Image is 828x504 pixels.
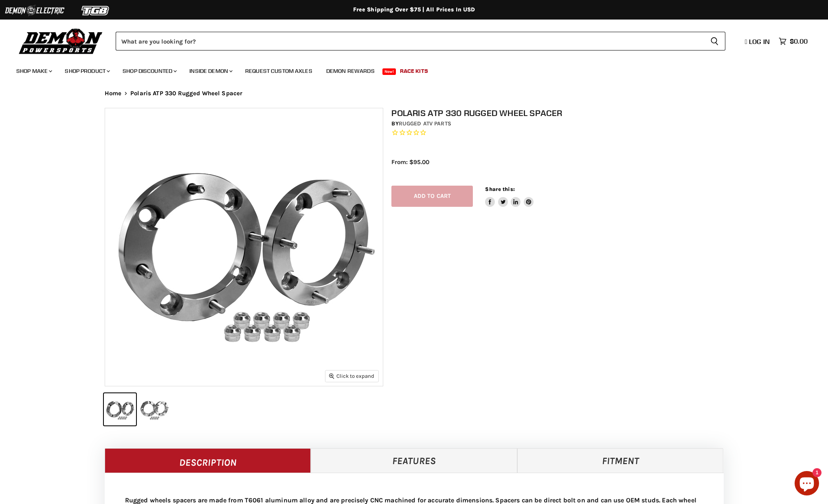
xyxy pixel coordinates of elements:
[16,26,105,55] img: Demon Powersports
[485,186,514,192] span: Share this:
[88,90,740,97] nav: Breadcrumbs
[138,393,171,425] button: Polaris ATP 330 Rugged Wheel Spacer thumbnail
[391,129,732,137] span: Rated 0.0 out of 5 stars 0 reviews
[704,32,725,50] button: Search
[792,471,821,497] inbox-online-store-chat: Shopify online store chat
[391,119,732,128] div: by
[485,186,534,207] aside: Share this:
[391,108,732,118] h1: Polaris ATP 330 Rugged Wheel Spacer
[517,448,724,473] a: Fitment
[325,370,378,381] button: Click to expand
[116,63,182,79] a: Shop Discounted
[394,63,434,79] a: Race Kits
[116,32,725,50] form: Product
[130,90,242,97] span: Polaris ATP 330 Rugged Wheel Spacer
[105,108,383,386] img: Polaris ATP 330 Rugged Wheel Spacer
[183,63,237,79] a: Inside Demon
[105,90,122,97] a: Home
[65,3,126,18] img: TGB Logo 2
[311,448,517,473] a: Features
[10,63,57,79] a: Shop Make
[741,38,775,45] a: Log in
[88,6,740,13] div: Free Shipping Over $75 | All Prices In USD
[775,35,812,47] a: $0.00
[320,63,381,79] a: Demon Rewards
[790,37,808,45] span: $0.00
[329,373,374,379] span: Click to expand
[239,63,318,79] a: Request Custom Axles
[59,63,115,79] a: Shop Product
[749,37,770,46] span: Log in
[4,3,65,18] img: Demon Electric Logo 2
[382,68,396,75] span: New!
[105,448,311,473] a: Description
[10,59,806,79] ul: Main menu
[391,158,429,166] span: From: $95.00
[104,393,136,425] button: Polaris ATP 330 Rugged Wheel Spacer thumbnail
[399,120,451,127] a: Rugged ATV Parts
[116,32,704,50] input: Search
